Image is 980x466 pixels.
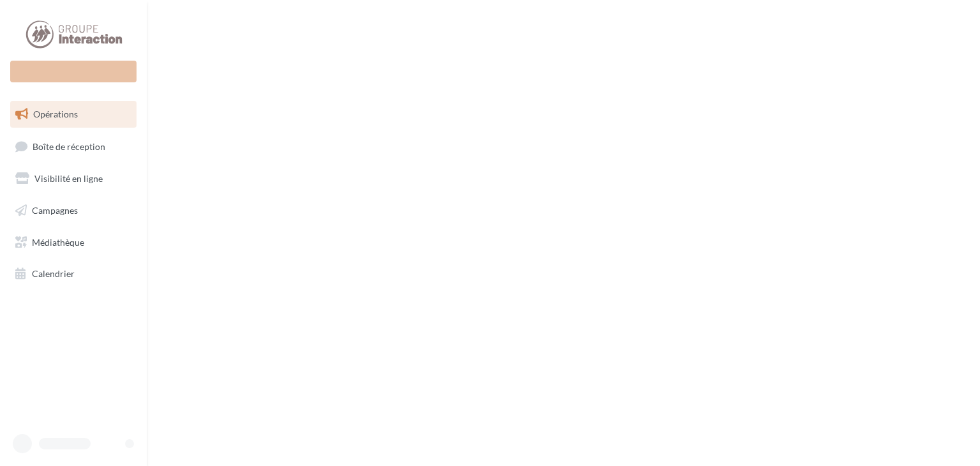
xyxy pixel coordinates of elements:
a: Visibilité en ligne [8,165,139,192]
a: Médiathèque [8,229,139,256]
a: Boîte de réception [8,133,139,160]
div: Nouvelle campagne [10,61,137,82]
span: Boîte de réception [33,140,105,151]
a: Opérations [8,101,139,128]
a: Campagnes [8,197,139,224]
span: Visibilité en ligne [34,173,103,184]
span: Campagnes [32,205,78,216]
span: Médiathèque [32,236,84,247]
span: Opérations [33,109,78,119]
span: Calendrier [32,268,75,279]
a: Calendrier [8,260,139,287]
